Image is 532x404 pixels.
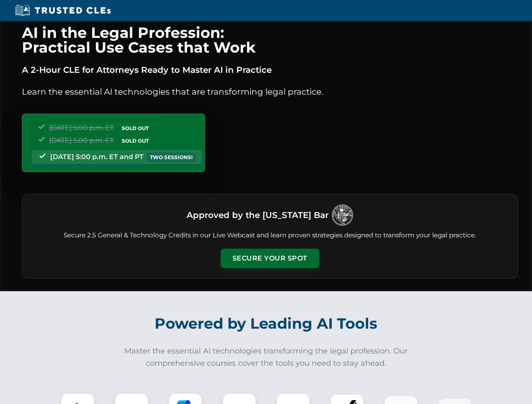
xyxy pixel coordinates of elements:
img: Logo [332,205,353,226]
p: Learn the essential AI technologies that are transforming legal practice. [22,85,518,98]
span: [DATE] 5:00 p.m. ET [49,136,114,144]
p: Master the essential AI technologies transforming the legal profession. Our comprehensive courses... [119,345,414,369]
h1: AI in the Legal Profession: Practical Use Cases that Work [22,25,518,55]
p: A 2-Hour CLE for Attorneys Ready to Master AI in Practice [22,63,518,77]
h3: Approved by the [US_STATE] Bar [187,207,329,223]
span: SOLD OUT [119,136,152,145]
span: [DATE] 5:00 p.m. ET [49,124,114,132]
span: SOLD OUT [119,124,152,133]
p: Secure 2.5 General & Technology Credits in our Live Webcast and learn proven strategies designed ... [32,231,508,240]
h2: Powered by Leading AI Tools [33,309,500,338]
button: Secure Your Spot [221,249,319,268]
img: Trusted CLEs [13,4,113,17]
